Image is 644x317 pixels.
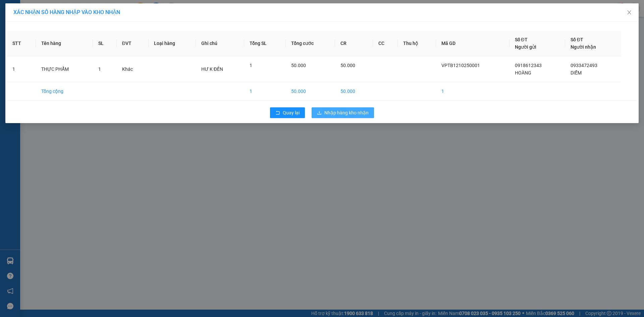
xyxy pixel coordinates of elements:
[571,37,583,42] span: Số ĐT
[36,56,93,82] td: THỰC PHẨM
[149,31,196,56] th: Loại hàng
[312,107,374,118] button: downloadNhập hàng kho nhận
[93,31,117,56] th: SL
[373,31,398,56] th: CC
[36,82,93,101] td: Tổng cộng
[275,110,280,116] span: rollback
[13,9,120,15] span: XÁC NHẬN SỐ HÀNG NHẬP VÀO KHO NHẬN
[571,63,597,68] span: 0933472493
[283,109,300,116] span: Quay lại
[291,63,306,68] span: 50.000
[317,110,322,116] span: download
[620,3,639,22] button: Close
[515,44,536,50] span: Người gửi
[398,31,436,56] th: Thu hộ
[515,37,528,42] span: Số ĐT
[7,31,36,56] th: STT
[286,82,335,101] td: 50.000
[201,66,223,72] span: HƯ K ĐỀN
[335,82,373,101] td: 50.000
[36,31,93,56] th: Tên hàng
[436,82,509,101] td: 1
[196,31,244,56] th: Ghi chú
[515,63,542,68] span: 0918612343
[441,63,480,68] span: VPTB1210250001
[515,70,531,75] span: HOÀNG
[286,31,335,56] th: Tổng cước
[436,31,509,56] th: Mã GD
[324,109,369,116] span: Nhập hàng kho nhận
[571,70,582,75] span: DIỄM
[335,31,373,56] th: CR
[244,82,285,101] td: 1
[117,56,149,82] td: Khác
[571,44,596,50] span: Người nhận
[244,31,285,56] th: Tổng SL
[627,10,632,15] span: close
[340,63,355,68] span: 50.000
[117,31,149,56] th: ĐVT
[98,66,101,72] span: 1
[270,107,305,118] button: rollbackQuay lại
[7,56,36,82] td: 1
[250,63,252,68] span: 1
